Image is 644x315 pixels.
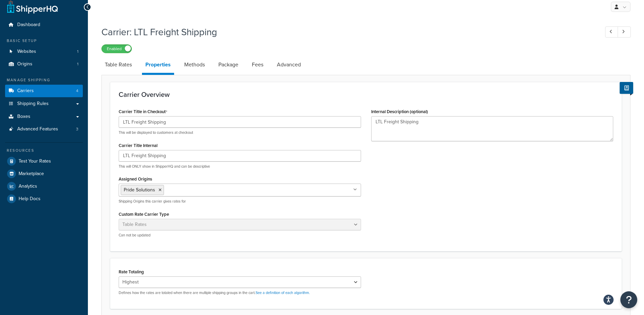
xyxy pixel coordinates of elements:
p: Defines how the rates are totaled when there are multiple shipping groups in the cart. [119,290,361,295]
a: Package [215,57,242,73]
a: See a definition of each algorithm. [256,290,310,295]
a: Advanced [273,57,304,73]
p: Can not be updated [119,233,361,238]
li: Origins [5,58,83,70]
a: Properties [142,57,174,75]
span: Websites [17,49,36,55]
span: Analytics [19,184,37,189]
label: Carrier Title Internal [119,143,158,148]
a: Boxes [5,110,83,123]
span: Origins [17,61,32,67]
div: Basic Setup [5,38,83,44]
a: Carriers4 [5,85,83,97]
h3: Carrier Overview [119,91,613,98]
a: Analytics [5,180,83,192]
label: Custom Rate Carrier Type [119,212,169,217]
a: Next Record [618,26,631,38]
a: Origins1 [5,58,83,70]
span: Advanced Features [17,126,58,132]
li: Carriers [5,85,83,97]
span: Test Your Rates [19,159,51,164]
label: Assigned Origins [119,176,152,182]
span: 3 [76,126,78,132]
a: Fees [248,57,267,73]
div: Resources [5,148,83,153]
button: Open Resource Center [620,291,637,308]
label: Rate Totaling [119,269,144,274]
span: Dashboard [17,22,40,28]
span: Pride Solutions [124,186,155,193]
textarea: LTL Freight Shipping [371,116,614,141]
a: Marketplace [5,168,83,180]
span: Marketplace [19,171,44,177]
span: Carriers [17,88,34,94]
span: 1 [77,61,78,67]
span: Help Docs [19,196,41,202]
button: Show Help Docs [620,82,633,94]
span: 1 [77,49,78,55]
label: Enabled [102,45,132,53]
label: Internal Description (optional) [371,109,428,114]
h1: Carrier: LTL Freight Shipping [101,25,593,39]
p: Shipping Origins this carrier gives rates for [119,199,361,204]
a: Previous Record [605,26,618,38]
a: Test Your Rates [5,155,83,167]
a: Dashboard [5,19,83,31]
li: Advanced Features [5,123,83,135]
label: Carrier Title in Checkout [119,109,167,114]
span: Shipping Rules [17,101,49,107]
a: Table Rates [101,57,135,73]
p: This will ONLY show in ShipperHQ and can be descriptive [119,164,361,169]
a: Help Docs [5,193,83,205]
a: Websites1 [5,45,83,58]
span: Boxes [17,114,30,120]
span: 4 [76,88,78,94]
a: Advanced Features3 [5,123,83,135]
a: Methods [181,57,208,73]
a: Shipping Rules [5,98,83,110]
p: This will be displayed to customers at checkout [119,130,361,135]
li: Websites [5,45,83,58]
div: Manage Shipping [5,77,83,83]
